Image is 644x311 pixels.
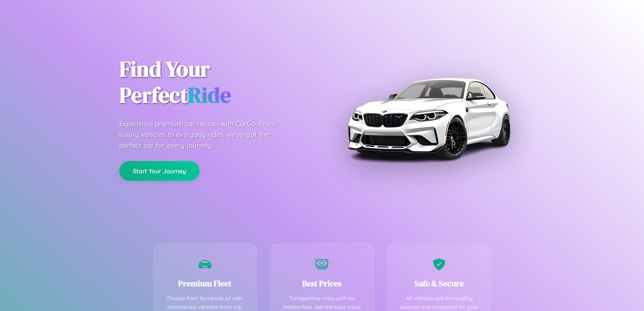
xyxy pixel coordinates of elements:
[398,278,481,289] h3: Safe & Secure
[188,80,231,110] span: Ride
[119,56,312,108] h1: Find Your Perfect
[281,278,363,289] h3: Best Prices
[119,161,199,181] button: Start Your Journey
[119,118,288,151] p: Experience premium car rentals with CarGo. From luxury vehicles to everyday rides, we've got the ...
[344,34,513,203] img: Premium BMW car rental vehicle
[164,278,246,289] h3: Premium Fleet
